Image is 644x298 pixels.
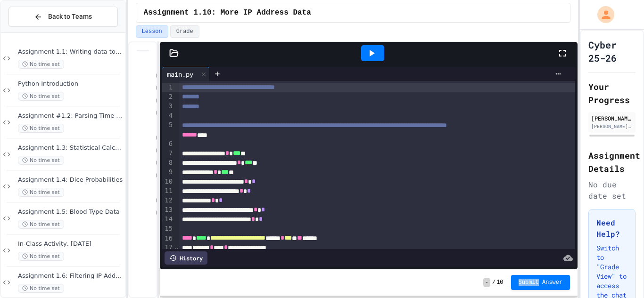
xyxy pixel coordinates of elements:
[587,4,617,25] div: My Account
[162,102,174,111] div: 3
[162,158,174,168] div: 8
[162,168,174,177] div: 9
[136,25,168,38] button: Lesson
[162,186,174,196] div: 11
[596,217,627,240] h3: Need Help?
[18,112,124,120] span: Assignment #1.2: Parsing Time Data
[162,149,174,158] div: 7
[162,121,174,139] div: 5
[483,278,490,287] span: -
[18,176,124,184] span: Assignment 1.4: Dice Probabilities
[18,208,124,216] span: Assignment 1.5: Blood Type Data
[496,279,503,286] span: 10
[170,25,199,38] button: Grade
[162,215,174,224] div: 14
[48,12,92,22] span: Back to Teams
[162,69,198,79] div: main.py
[165,251,207,265] div: History
[162,177,174,186] div: 10
[18,220,64,229] span: No time set
[162,83,174,92] div: 1
[591,123,633,130] div: [PERSON_NAME][EMAIL_ADDRESS][DOMAIN_NAME]
[18,92,64,101] span: No time set
[588,179,636,201] div: No due date set
[162,67,210,81] div: main.py
[18,188,64,197] span: No time set
[492,279,495,286] span: /
[174,243,179,251] span: Fold line
[588,149,636,175] h2: Assignment Details
[588,80,636,106] h2: Your Progress
[18,284,64,293] span: No time set
[162,92,174,102] div: 2
[511,275,570,290] button: Submit Answer
[519,279,563,286] span: Submit Answer
[162,243,174,252] div: 17
[18,144,124,152] span: Assignment 1.3: Statistical Calculations
[18,252,64,261] span: No time set
[162,196,174,205] div: 12
[588,38,636,64] h1: Cyber 25-26
[162,224,174,234] div: 15
[591,114,633,122] div: [PERSON_NAME]
[162,205,174,215] div: 13
[18,80,124,88] span: Python Introduction
[162,111,174,121] div: 4
[18,272,124,280] span: Assignment 1.6: Filtering IP Addresses
[18,60,64,69] span: No time set
[18,240,124,248] span: In-Class Activity, [DATE]
[18,124,64,133] span: No time set
[144,7,311,18] span: Assignment 1.10: More IP Address Data
[8,7,118,27] button: Back to Teams
[162,234,174,243] div: 16
[18,48,124,56] span: Assignment 1.1: Writing data to a file
[18,156,64,165] span: No time set
[162,139,174,149] div: 6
